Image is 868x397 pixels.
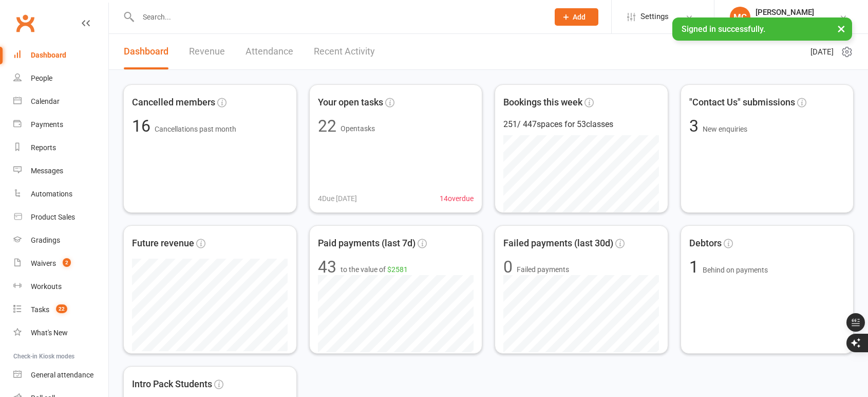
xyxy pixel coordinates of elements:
a: Product Sales [13,206,108,229]
button: Add [555,8,598,26]
a: Clubworx [12,10,38,36]
a: Gradings [13,229,108,252]
a: Reports [13,136,108,159]
button: × [832,17,851,40]
span: Failed payments [517,264,569,275]
span: 3 [689,116,703,136]
a: Dashboard [124,34,168,69]
span: Signed in successfully. [682,24,765,34]
a: Messages [13,159,108,183]
div: General attendance [31,371,93,379]
div: Tasks [31,305,49,314]
span: Open tasks [341,124,375,133]
a: Automations [13,183,108,206]
div: 0 [503,259,513,275]
span: to the value of [341,264,408,275]
span: $2581 [387,265,408,274]
span: Cancellations past month [155,125,236,133]
div: Waivers [31,259,56,267]
a: Tasks 22 [13,298,108,321]
a: Calendar [13,90,108,113]
div: What's New [31,329,68,337]
span: 16 [132,116,155,136]
span: [DATE] [810,46,834,58]
span: Failed payments (last 30d) [503,236,613,251]
a: People [13,67,108,90]
span: Cancelled members [132,95,215,110]
div: Messages [31,167,63,175]
a: Recent Activity [314,34,375,69]
div: Reports [31,143,56,152]
span: 14 overdue [440,193,474,204]
a: Payments [13,113,108,136]
span: Your open tasks [318,95,383,110]
input: Search... [135,10,541,24]
div: Automations [31,190,72,198]
span: 1 [689,257,703,277]
div: 22 [318,118,336,134]
span: Intro Pack Students [132,377,212,392]
span: 22 [56,304,67,313]
div: Calendar [31,97,60,105]
span: "Contact Us" submissions [689,95,795,110]
span: Bookings this week [503,95,582,110]
a: General attendance kiosk mode [13,364,108,387]
span: Add [573,13,586,21]
span: Debtors [689,236,722,251]
a: Workouts [13,275,108,298]
span: Settings [640,5,669,28]
div: 251 / 447 spaces for 53 classes [503,118,659,131]
span: Paid payments (last 7d) [318,236,416,251]
div: Gradings [31,236,60,244]
a: Revenue [189,34,225,69]
span: 2 [63,258,71,267]
a: Attendance [246,34,293,69]
span: Future revenue [132,236,194,251]
div: MC [730,7,750,27]
div: [PERSON_NAME] [756,8,834,17]
a: Dashboard [13,44,108,67]
div: The Movement Park LLC [756,17,834,26]
div: Product Sales [31,213,75,221]
div: Workouts [31,282,62,291]
span: 4 Due [DATE] [318,193,357,204]
span: New enquiries [703,125,747,133]
div: Payments [31,120,63,129]
span: Behind on payments [703,266,768,274]
div: People [31,74,52,82]
div: Dashboard [31,51,66,59]
a: What's New [13,321,108,345]
div: 43 [318,259,336,275]
a: Waivers 2 [13,252,108,275]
